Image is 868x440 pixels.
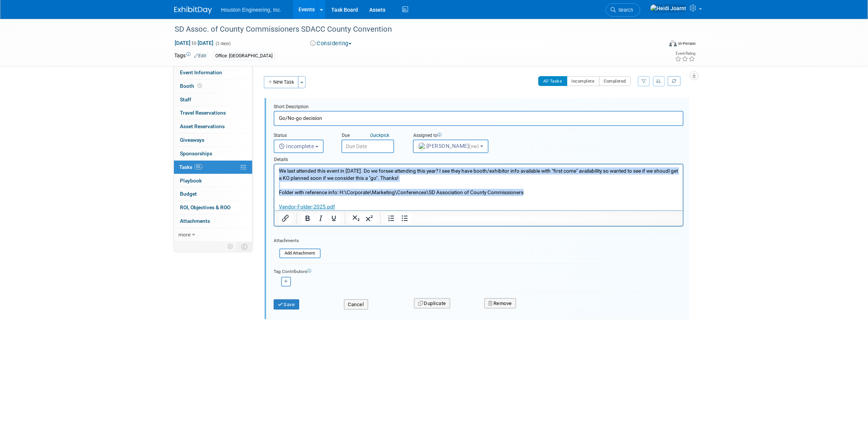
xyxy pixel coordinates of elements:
[221,7,282,13] span: Houston Engineering, Inc.
[308,40,355,48] button: Considering
[274,299,299,310] button: Save
[567,76,600,86] button: Incomplete
[274,267,684,275] div: Tag Contributors
[370,133,381,138] i: Quick
[180,110,226,116] span: Travel Reservations
[174,6,212,14] img: ExhibitDay
[264,76,298,88] button: New Task
[274,238,321,244] div: Attachments
[215,41,231,46] span: (2 days)
[341,132,402,140] div: Due
[274,153,684,164] div: Details
[213,52,275,60] div: Office: [GEOGRAPHIC_DATA]
[350,213,362,224] button: Subscript
[668,76,681,86] a: Refresh
[179,164,203,170] span: Tasks
[190,40,198,46] span: to
[616,7,633,13] span: Search
[174,133,252,147] a: Giveaways
[469,144,479,149] span: (me)
[538,76,567,86] button: All Tasks
[344,299,368,310] button: Cancel
[274,140,324,153] button: Incomplete
[174,120,252,133] a: Asset Reservations
[224,242,237,251] td: Personalize Event Tab Strip
[180,137,204,143] span: Giveaways
[398,213,411,224] button: Bullet list
[174,228,252,241] a: more
[174,215,252,228] a: Attachments
[274,132,330,140] div: Status
[174,80,252,93] a: Booth
[174,106,252,120] a: Travel Reservations
[180,123,225,129] span: Asset Reservations
[174,187,252,201] a: Budget
[174,161,252,174] a: Tasks0%
[618,39,696,51] div: Event Format
[274,164,683,210] iframe: Rich Text Area
[180,150,212,156] span: Sponsorships
[174,201,252,214] a: ROI, Objectives & ROO
[174,93,252,106] a: Staff
[675,52,695,55] div: Event Rating
[180,191,197,197] span: Budget
[180,69,222,75] span: Event Information
[180,178,202,184] span: Playbook
[279,143,314,149] span: Incomplete
[180,97,191,103] span: Staff
[274,111,684,126] input: Name of task or a short description
[279,213,292,224] button: Insert/edit link
[172,23,651,36] div: SD Assoc. of County Commissioners SDACC County Convention
[178,231,190,238] span: more
[678,41,696,46] div: In-Person
[194,53,206,58] a: Edit
[174,52,206,60] td: Tags
[369,132,391,138] a: Quickpick
[606,3,640,17] a: Search
[180,218,210,224] span: Attachments
[180,83,203,89] span: Booth
[341,140,394,153] input: Due Date
[196,83,203,89] span: Booth not reserved yet
[174,147,252,160] a: Sponsorships
[314,213,327,224] button: Italic
[385,213,398,224] button: Numbered list
[237,242,253,251] td: Toggle Event Tabs
[414,298,450,309] button: Duplicate
[599,76,631,86] button: Completed
[180,204,230,210] span: ROI, Objectives & ROO
[274,104,684,111] div: Short Description
[413,132,507,140] div: Assigned to
[363,213,376,224] button: Superscript
[301,213,314,224] button: Bold
[327,213,340,224] button: Underline
[194,164,203,170] span: 0%
[418,143,480,149] span: [PERSON_NAME]
[413,140,489,153] button: [PERSON_NAME](me)
[484,298,516,309] button: Remove
[650,4,687,12] img: Heidi Joarnt
[174,66,252,79] a: Event Information
[669,40,677,46] img: Format-Inperson.png
[174,40,214,46] span: [DATE] [DATE]
[174,174,252,187] a: Playbook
